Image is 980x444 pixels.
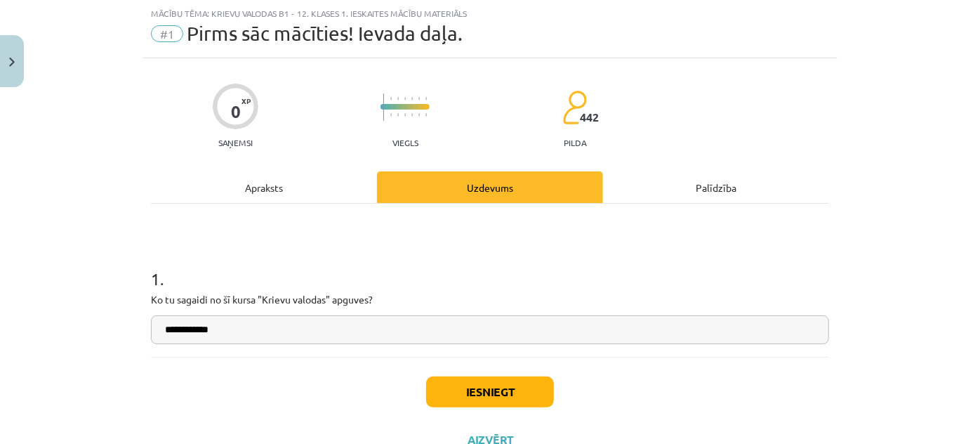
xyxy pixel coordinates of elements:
[390,97,392,100] img: icon-short-line-57e1e144782c952c97e751825c79c345078a6d821885a25fce030b3d8c18986b.svg
[390,113,392,117] img: icon-short-line-57e1e144782c952c97e751825c79c345078a6d821885a25fce030b3d8c18986b.svg
[418,113,420,117] img: icon-short-line-57e1e144782c952c97e751825c79c345078a6d821885a25fce030b3d8c18986b.svg
[213,138,258,148] p: Saņemsi
[151,244,829,288] h1: 1 .
[151,292,829,307] p: Ko tu sagaidi no šī kursa "Krievu valodas" apguves?
[564,138,586,148] p: pilda
[397,97,399,100] img: icon-short-line-57e1e144782c952c97e751825c79c345078a6d821885a25fce030b3d8c18986b.svg
[151,25,183,42] span: #1
[392,138,418,148] p: Viegls
[411,113,413,117] img: icon-short-line-57e1e144782c952c97e751825c79c345078a6d821885a25fce030b3d8c18986b.svg
[425,97,427,100] img: icon-short-line-57e1e144782c952c97e751825c79c345078a6d821885a25fce030b3d8c18986b.svg
[151,171,377,203] div: Apraksts
[411,97,413,100] img: icon-short-line-57e1e144782c952c97e751825c79c345078a6d821885a25fce030b3d8c18986b.svg
[383,93,385,121] img: icon-long-line-d9ea69661e0d244f92f715978eff75569469978d946b2353a9bb055b3ed8787d.svg
[562,90,587,125] img: students-c634bb4e5e11cddfef0936a35e636f08e4e9abd3cc4e673bd6f9a4125e45ecb1.svg
[151,8,829,18] div: Mācību tēma: Krievu valodas b1 - 12. klases 1. ieskaites mācību materiāls
[377,171,603,203] div: Uzdevums
[241,97,251,105] span: XP
[418,97,420,100] img: icon-short-line-57e1e144782c952c97e751825c79c345078a6d821885a25fce030b3d8c18986b.svg
[187,22,463,45] span: Pirms sāc mācīties! Ievada daļa.
[603,171,829,203] div: Palīdzība
[9,58,15,67] img: icon-close-lesson-0947bae3869378f0d4975bcd49f059093ad1ed9edebbc8119c70593378902aed.svg
[404,97,406,100] img: icon-short-line-57e1e144782c952c97e751825c79c345078a6d821885a25fce030b3d8c18986b.svg
[404,113,406,117] img: icon-short-line-57e1e144782c952c97e751825c79c345078a6d821885a25fce030b3d8c18986b.svg
[426,377,554,407] button: Iesniegt
[231,102,241,122] div: 0
[397,113,399,117] img: icon-short-line-57e1e144782c952c97e751825c79c345078a6d821885a25fce030b3d8c18986b.svg
[425,113,427,117] img: icon-short-line-57e1e144782c952c97e751825c79c345078a6d821885a25fce030b3d8c18986b.svg
[580,111,599,124] span: 442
